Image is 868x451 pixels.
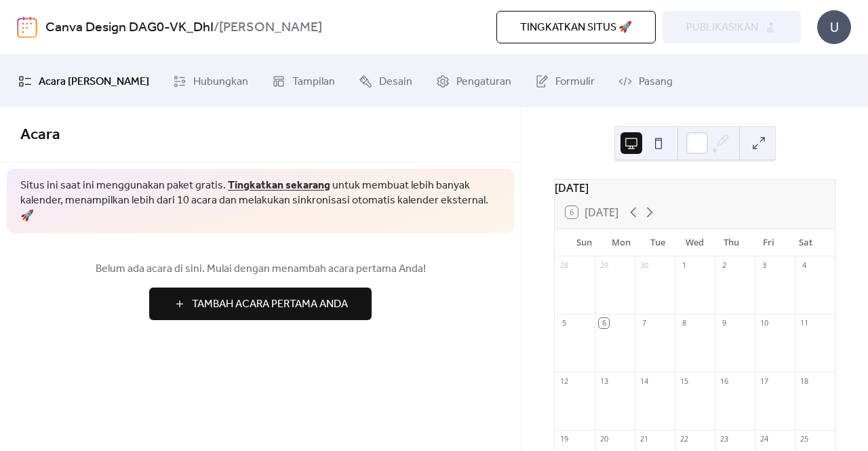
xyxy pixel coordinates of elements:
[262,60,345,102] a: Tampilan
[679,318,689,328] div: 8
[496,11,656,43] button: Tingkatkan situs 🚀
[719,260,729,271] div: 2
[349,60,422,102] a: Desain
[719,434,729,444] div: 23
[559,318,569,328] div: 5
[608,60,683,102] a: Pasang
[759,434,769,444] div: 24
[639,434,649,444] div: 21
[163,60,258,102] a: Hubungkan
[559,376,569,386] div: 12
[750,229,787,256] div: Fri
[719,318,729,328] div: 9
[193,71,248,92] span: Hubungkan
[817,10,851,44] div: U
[228,175,330,196] a: Tingkatkan sekarang
[559,260,569,271] div: 28
[559,434,569,444] div: 19
[555,180,835,196] div: [DATE]
[676,229,713,256] div: Wed
[379,71,412,92] span: Desain
[555,71,595,92] span: Formulir
[20,261,500,277] span: Belum ada acara di sini. Mulai dengan menambah acara pertama Anda!
[679,376,689,386] div: 15
[599,376,609,386] div: 13
[639,71,673,92] span: Pasang
[799,376,809,386] div: 18
[20,288,500,320] a: Tambah Acara Pertama Anda
[520,20,632,36] span: Tingkatkan situs 🚀
[799,434,809,444] div: 25
[759,318,769,328] div: 10
[799,260,809,271] div: 4
[45,15,214,41] a: Canva Design DAG0-VK_DhI
[759,376,769,386] div: 17
[20,178,500,224] span: Situs ini saat ini menggunakan paket gratis. untuk membuat lebih banyak kalender, menampilkan leb...
[639,260,649,271] div: 30
[599,318,609,328] div: 6
[713,229,750,256] div: Thu
[639,376,649,386] div: 14
[787,229,824,256] div: Sat
[799,318,809,328] div: 11
[426,60,521,102] a: Pengaturan
[39,71,149,92] span: Acara [PERSON_NAME]
[679,434,689,444] div: 22
[602,229,639,256] div: Mon
[566,229,602,256] div: Sun
[214,15,219,41] b: /
[525,60,605,102] a: Formulir
[149,288,372,320] button: Tambah Acara Pertama Anda
[456,71,511,92] span: Pengaturan
[219,15,322,41] b: [PERSON_NAME]
[17,16,37,38] img: logo
[719,376,729,386] div: 16
[759,260,769,271] div: 3
[599,260,609,271] div: 29
[292,71,335,92] span: Tampilan
[679,260,689,271] div: 1
[639,229,676,256] div: Tue
[639,318,649,328] div: 7
[20,120,60,150] span: Acara
[599,434,609,444] div: 20
[192,296,348,313] span: Tambah Acara Pertama Anda
[8,60,159,102] a: Acara [PERSON_NAME]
